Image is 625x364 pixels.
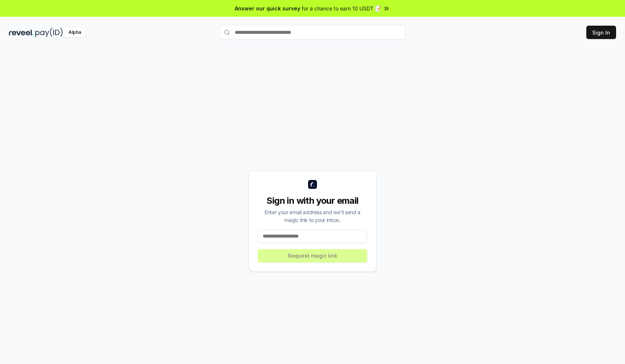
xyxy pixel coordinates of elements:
[258,208,367,224] div: Enter your email address and we’ll send a magic link to your inbox.
[35,28,63,37] img: pay_id
[235,4,300,12] span: Answer our quick survey
[64,28,85,37] div: Alpha
[258,195,367,207] div: Sign in with your email
[308,180,317,189] img: logo_small
[302,4,381,12] span: for a chance to earn 10 USDT 📝
[586,26,616,39] button: Sign In
[9,28,34,37] img: reveel_dark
